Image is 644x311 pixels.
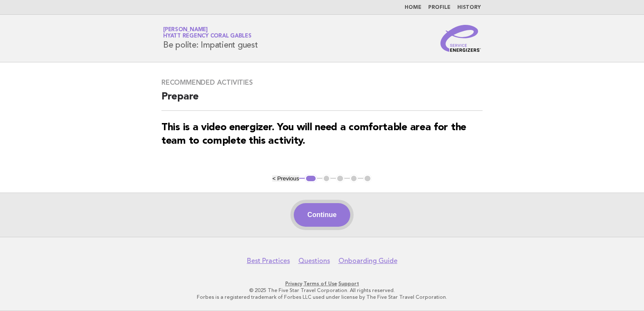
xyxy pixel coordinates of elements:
a: Questions [298,257,330,265]
a: Home [405,5,421,10]
a: Terms of Use [303,281,337,287]
a: Privacy [285,281,302,287]
img: Service Energizers [440,25,481,52]
strong: This is a video energizer. You will need a comfortable area for the team to complete this activity. [161,123,466,146]
p: © 2025 The Five Star Travel Corporation. All rights reserved. [64,287,580,294]
h3: Recommended activities [161,78,483,87]
span: Hyatt Regency Coral Gables [163,34,252,39]
p: Forbes is a registered trademark of Forbes LLC used under license by The Five Star Travel Corpora... [64,294,580,300]
a: [PERSON_NAME]Hyatt Regency Coral Gables [163,27,252,39]
button: < Previous [272,175,299,182]
h1: Be polite: Impatient guest [163,27,258,49]
button: 1 [305,174,317,183]
a: Support [338,281,359,287]
a: History [457,5,481,10]
p: · · [64,280,580,287]
button: Continue [294,203,350,227]
h2: Prepare [161,90,483,111]
a: Onboarding Guide [338,257,397,265]
a: Profile [428,5,451,10]
a: Best Practices [247,257,290,265]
